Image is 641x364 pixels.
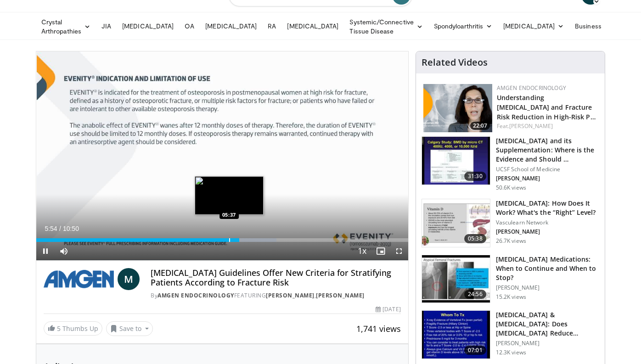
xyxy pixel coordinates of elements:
a: 31:30 [MEDICAL_DATA] and its Supplementation: Where is the Evidence and Should … UCSF School of M... [422,136,599,191]
a: [PERSON_NAME] [509,122,553,130]
p: UCSF School of Medicine [496,166,599,173]
div: By FEATURING , [151,291,400,300]
p: 26.7K views [496,237,526,245]
h3: [MEDICAL_DATA] Medications: When to Continue and When to Stop? [496,255,599,282]
span: 1,741 views [356,323,401,334]
a: 05:38 [MEDICAL_DATA]: How Does It Work? What's the “Right” Level? Vasculearn Network [PERSON_NAME... [422,199,599,247]
a: 07:01 [MEDICAL_DATA] & [MEDICAL_DATA]: Does [MEDICAL_DATA] Reduce Falls/Fractures in t… [PERSON_N... [422,310,599,359]
a: [PERSON_NAME] [316,291,365,299]
img: image.jpeg [195,176,264,215]
span: 22:07 [470,122,490,130]
img: Amgen Endocrinology [44,268,114,290]
span: 24:56 [464,290,486,299]
button: Playback Rate [353,242,371,260]
a: 5 Thumbs Up [44,321,102,336]
button: Save to [106,321,153,336]
a: Spondyloarthritis [428,17,498,35]
img: a7bc7889-55e5-4383-bab6-f6171a83b938.150x105_q85_crop-smart_upscale.jpg [422,255,490,303]
a: Amgen Endocrinology [157,291,234,299]
button: Fullscreen [390,242,408,260]
a: [MEDICAL_DATA] [200,17,262,35]
img: 4bb25b40-905e-443e-8e37-83f056f6e86e.150x105_q85_crop-smart_upscale.jpg [422,137,490,185]
a: Business [569,17,616,35]
span: 07:01 [464,346,486,355]
div: [DATE] [376,305,400,314]
a: Crystal Arthropathies [36,17,96,36]
img: 8daf03b8-df50-44bc-88e2-7c154046af55.150x105_q85_crop-smart_upscale.jpg [422,199,490,247]
p: Vasculearn Network [496,219,599,226]
span: 05:38 [464,234,486,243]
h3: [MEDICAL_DATA]: How Does It Work? What's the “Right” Level? [496,199,599,217]
p: 50.6K views [496,184,526,191]
a: [PERSON_NAME] [266,291,315,299]
a: 24:56 [MEDICAL_DATA] Medications: When to Continue and When to Stop? [PERSON_NAME] 15.2K views [422,255,599,303]
p: 15.2K views [496,293,526,301]
video-js: Video Player [36,51,408,261]
span: 31:30 [464,172,486,181]
div: Feat. [497,122,597,130]
p: [PERSON_NAME] [496,340,599,347]
img: 6d2c734b-d54f-4c87-bcc9-c254c50adfb7.150x105_q85_crop-smart_upscale.jpg [422,311,490,358]
button: Mute [55,242,73,260]
h4: [MEDICAL_DATA] Guidelines Offer New Criteria for Stratifying Patients According to Fracture Risk [151,268,400,288]
a: RA [262,17,281,35]
a: 22:07 [423,84,492,132]
p: 12.3K views [496,349,526,356]
h3: [MEDICAL_DATA] & [MEDICAL_DATA]: Does [MEDICAL_DATA] Reduce Falls/Fractures in t… [496,310,599,338]
p: [PERSON_NAME] [496,228,599,235]
span: 5 [57,324,61,333]
p: [PERSON_NAME] [496,175,599,182]
a: Systemic/Connective Tissue Disease [344,17,428,36]
button: Pause [36,242,55,260]
span: 5:54 [45,225,57,232]
button: Enable picture-in-picture mode [371,242,390,260]
a: [MEDICAL_DATA] [498,17,569,35]
a: OA [179,17,200,35]
img: c9a25db3-4db0-49e1-a46f-17b5c91d58a1.png.150x105_q85_crop-smart_upscale.png [423,84,492,132]
h4: Related Videos [422,57,488,68]
a: M [118,268,140,290]
div: Progress Bar [36,238,408,242]
a: JIA [96,17,117,35]
a: [MEDICAL_DATA] [117,17,179,35]
a: Amgen Endocrinology [497,84,566,92]
span: / [59,225,61,232]
span: 10:50 [63,225,79,232]
p: [PERSON_NAME] [496,284,599,291]
a: Understanding [MEDICAL_DATA] and Fracture Risk Reduction in High-Risk P… [497,93,596,121]
a: [MEDICAL_DATA] [281,17,344,35]
h3: [MEDICAL_DATA] and its Supplementation: Where is the Evidence and Should … [496,136,599,164]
